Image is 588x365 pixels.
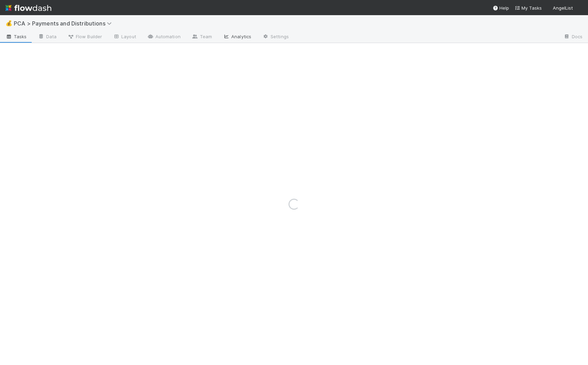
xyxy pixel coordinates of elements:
a: Flow Builder [62,32,108,43]
a: Docs [558,32,588,43]
span: Tasks [6,33,27,40]
a: Layout [108,32,142,43]
span: 💰 [6,20,12,26]
a: Analytics [217,32,257,43]
a: Automation [142,32,186,43]
a: Team [186,32,217,43]
img: avatar_5d1523cf-d377-42ee-9d1c-1d238f0f126b.png [576,5,582,12]
a: My Tasks [515,4,542,11]
span: PCA > Payments and Distributions [14,20,115,27]
img: logo-inverted-e16ddd16eac7371096b0.svg [6,2,51,14]
span: AngelList [553,5,573,11]
span: Flow Builder [68,33,102,40]
div: Help [493,4,509,11]
a: Settings [257,32,294,43]
a: Data [32,32,62,43]
span: My Tasks [515,5,542,11]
